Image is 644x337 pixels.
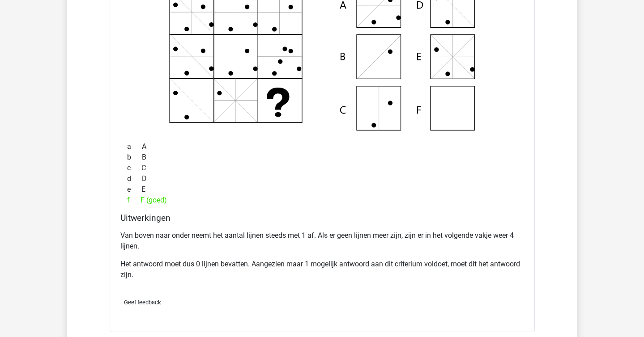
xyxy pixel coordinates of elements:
[120,230,524,252] p: Van boven naar onder neemt het aantal lijnen steeds met 1 af. Als er geen lijnen meer zijn, zijn ...
[127,195,141,206] span: f
[127,141,142,152] span: a
[120,259,524,280] p: Het antwoord moet dus 0 lijnen bevatten. Aangezien maar 1 mogelijk antwoord aan dit criterium vol...
[120,184,524,195] div: E
[120,163,524,173] div: C
[127,184,141,195] span: e
[124,299,161,306] span: Geef feedback
[127,163,141,173] span: c
[127,152,142,163] span: b
[120,195,524,206] div: F (goed)
[120,141,524,152] div: A
[120,152,524,163] div: B
[120,213,524,223] h4: Uitwerkingen
[127,173,142,184] span: d
[120,173,524,184] div: D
